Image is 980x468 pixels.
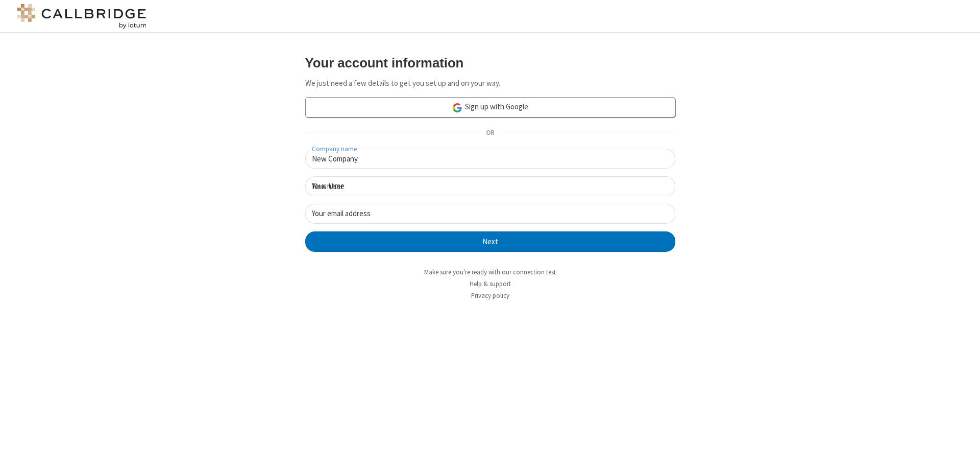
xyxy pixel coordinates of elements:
[305,56,675,70] h3: Your account information
[482,126,498,141] span: OR
[424,268,556,276] a: Make sure you're ready with our connection test
[305,204,675,224] input: Your email address
[470,279,511,288] a: Help & support
[305,78,675,89] p: We just need a few details to get you set up and on your way.
[452,102,463,113] img: google-icon.png
[15,4,148,29] img: logo@2x.png
[471,291,509,300] a: Privacy policy
[305,176,675,196] input: Your name
[305,231,675,252] button: Next
[305,149,675,169] input: Company name
[305,97,675,118] a: Sign up with Google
